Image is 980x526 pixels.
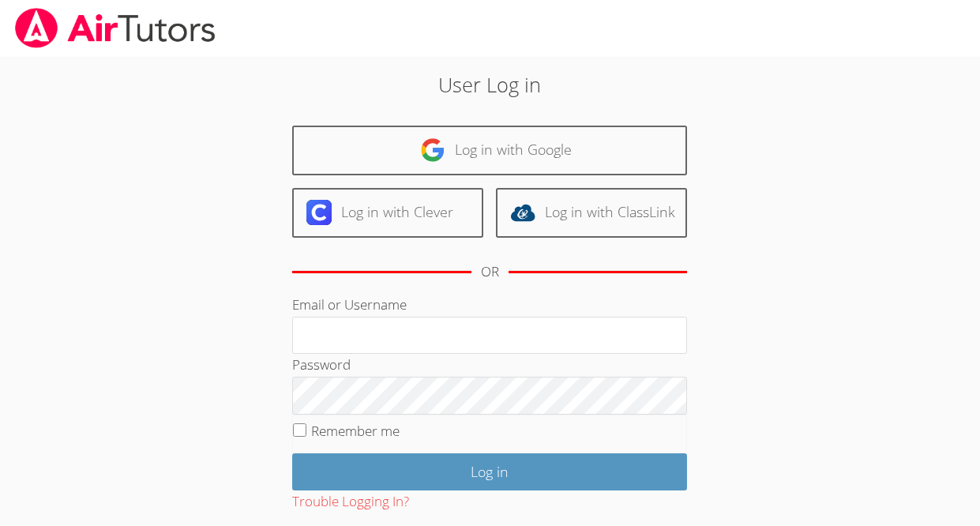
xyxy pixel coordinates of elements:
[292,490,409,513] button: Trouble Logging In?
[292,188,483,238] a: Log in with Clever
[292,126,687,175] a: Log in with Google
[496,188,687,238] a: Log in with ClassLink
[510,200,535,225] img: classlink-logo-d6bb404cc1216ec64c9a2012d9dc4662098be43eaf13dc465df04b49fa7ab582.svg
[306,200,332,225] img: clever-logo-6eab21bc6e7a338710f1a6ff85c0baf02591cd810cc4098c63d3a4b26e2feb20.svg
[13,8,217,48] img: airtutors_banner-c4298cdbf04f3fff15de1276eac7730deb9818008684d7c2e4769d2f7ddbe033.png
[292,295,407,314] label: Email or Username
[292,453,687,490] input: Log in
[420,137,445,163] img: google-logo-50288ca7cdecda66e5e0955fdab243c47b7ad437acaf1139b6f446037453330a.svg
[225,70,754,100] h2: User Log in
[481,261,499,284] div: OR
[311,422,400,440] label: Remember me
[292,355,351,374] label: Password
